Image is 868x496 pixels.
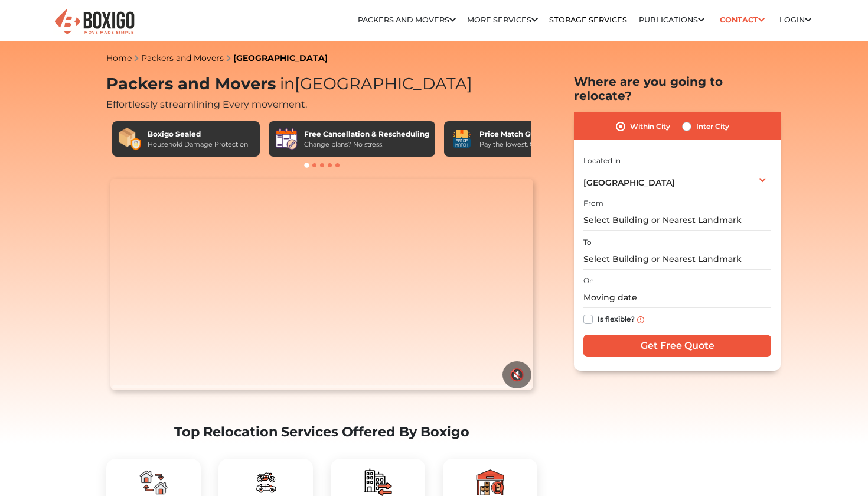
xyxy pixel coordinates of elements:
div: Boxigo Sealed [148,129,248,140]
input: Moving date [583,287,771,308]
input: Get Free Quote [583,335,771,357]
h1: Packers and Movers [106,74,537,94]
img: Free Cancellation & Rescheduling [275,127,298,151]
button: 🔇 [502,361,531,388]
div: Pay the lowest. Guaranteed! [479,140,569,150]
label: On [583,275,594,286]
h2: Where are you going to relocate? [574,74,781,103]
video: Your browser does not support the video tag. [110,179,533,390]
div: Price Match Guarantee [479,129,569,140]
div: Household Damage Protection [148,140,248,150]
label: Within City [630,119,670,134]
a: Packers and Movers [358,15,456,24]
h2: Top Relocation Services Offered By Boxigo [106,424,537,440]
img: Price Match Guarantee [450,127,474,151]
label: Is flexible? [598,312,635,325]
input: Select Building or Nearest Landmark [583,249,771,270]
span: [GEOGRAPHIC_DATA] [276,74,472,93]
a: Contact [716,11,768,29]
a: More services [467,15,538,24]
a: [GEOGRAPHIC_DATA] [233,53,328,63]
a: Login [779,15,811,24]
img: Boxigo [53,8,136,37]
label: Inter City [696,119,729,134]
img: info [637,316,644,323]
label: Located in [583,155,621,166]
label: To [583,237,592,248]
a: Packers and Movers [141,53,224,63]
div: Free Cancellation & Rescheduling [304,129,429,140]
span: [GEOGRAPHIC_DATA] [583,177,675,188]
img: Boxigo Sealed [118,127,142,151]
a: Storage Services [549,15,627,24]
a: Home [106,53,132,63]
span: in [280,74,295,93]
a: Publications [639,15,704,24]
span: Effortlessly streamlining Every movement. [106,99,307,110]
div: Change plans? No stress! [304,140,429,150]
label: From [583,198,603,209]
input: Select Building or Nearest Landmark [583,210,771,231]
